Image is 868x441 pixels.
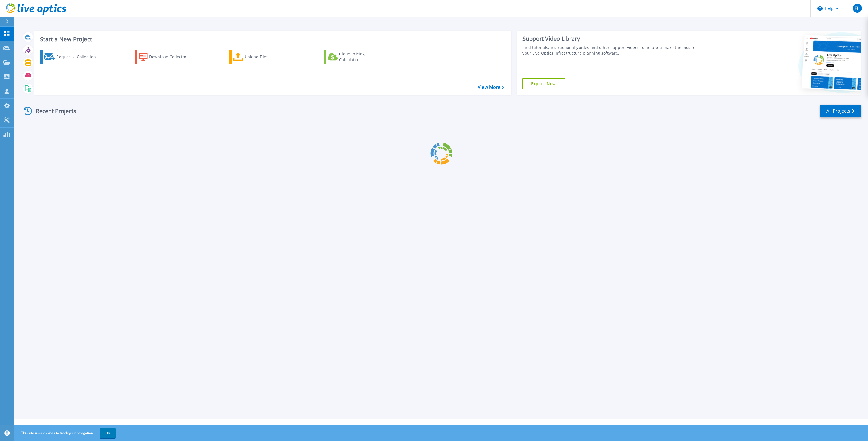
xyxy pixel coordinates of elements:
[522,35,702,42] div: Support Video Library
[100,428,116,438] button: OK
[40,36,504,42] h3: Start a New Project
[149,51,194,63] div: Download Collector
[478,85,504,90] a: View More
[324,50,387,64] a: Cloud Pricing Calculator
[339,51,384,63] div: Cloud Pricing Calculator
[40,50,103,64] a: Request a Collection
[135,50,198,64] a: Download Collector
[522,45,702,56] div: Find tutorials, instructional guides and other support videos to help you make the most of your L...
[245,51,290,63] div: Upload Files
[22,104,84,118] div: Recent Projects
[229,50,292,64] a: Upload Files
[522,78,565,89] a: Explore Now!
[854,6,860,10] span: FP
[820,105,861,117] a: All Projects
[16,428,116,438] span: This site uses cookies to track your navigation.
[56,51,101,63] div: Request a Collection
